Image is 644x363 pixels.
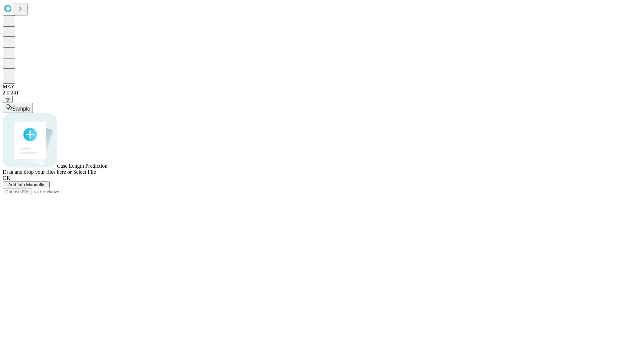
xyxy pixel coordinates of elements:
span: Drag and drop your files here or [3,169,72,175]
span: Select File [73,169,96,175]
span: Case Length Prediction [57,163,107,169]
button: Add Info Manually [3,181,50,188]
span: Add Info Manually [8,182,44,187]
div: 2.0.241 [3,90,641,96]
span: Sample [12,106,30,112]
span: @ [5,97,10,102]
button: @ [3,96,13,103]
span: OR [3,175,10,181]
button: Sample [3,103,33,113]
div: MAY [3,84,641,90]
